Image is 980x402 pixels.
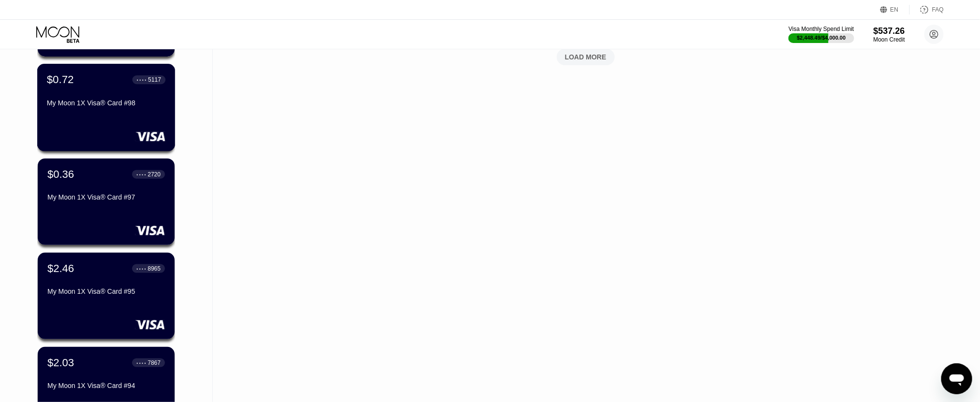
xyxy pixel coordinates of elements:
div: My Moon 1X Visa® Card #98 [47,99,165,107]
div: 8965 [148,265,161,272]
div: LOAD MORE [565,53,607,61]
div: My Moon 1X Visa® Card #94 [47,382,165,389]
div: ● ● ● ● [136,361,146,364]
div: EN [891,6,899,13]
div: $537.26Moon Credit [874,26,905,43]
div: EN [880,5,910,14]
div: FAQ [932,6,944,13]
div: $0.36 [47,168,74,181]
div: $0.36● ● ● ●2720My Moon 1X Visa® Card #97 [38,158,175,245]
div: 2720 [148,171,161,178]
div: 7867 [148,359,161,366]
div: ● ● ● ● [137,78,147,81]
div: $0.72 [47,73,74,86]
div: Moon Credit [874,36,905,43]
div: $537.26 [874,26,905,36]
div: $2.46 [47,262,74,275]
div: $2.46● ● ● ●8965My Moon 1X Visa® Card #95 [38,253,175,339]
iframe: Button to launch messaging window [941,363,972,394]
div: ● ● ● ● [136,173,146,176]
div: My Moon 1X Visa® Card #95 [47,287,165,295]
div: FAQ [910,5,944,14]
div: $2.03 [47,357,74,369]
div: LOAD MORE [227,49,944,65]
div: ● ● ● ● [136,267,146,270]
div: 5117 [148,76,161,83]
div: Visa Monthly Spend Limit [788,26,854,32]
div: My Moon 1X Visa® Card #97 [47,193,165,201]
div: $2,448.49 / $4,000.00 [797,35,846,41]
div: Visa Monthly Spend Limit$2,448.49/$4,000.00 [788,26,854,43]
div: $0.72● ● ● ●5117My Moon 1X Visa® Card #98 [38,64,175,151]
